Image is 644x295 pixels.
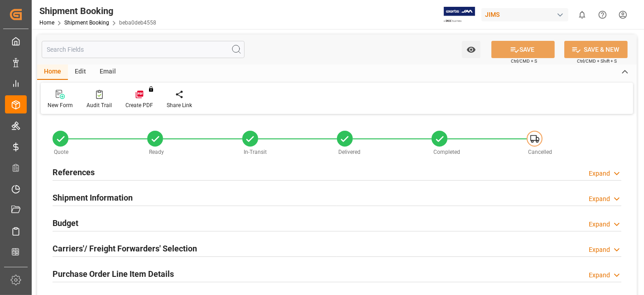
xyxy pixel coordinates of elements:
[491,41,555,58] button: SAVE
[572,5,592,25] button: show 0 new notifications
[511,58,537,64] span: Ctrl/CMD + S
[53,242,197,255] h2: Carriers'/ Freight Forwarders' Selection
[589,220,610,229] div: Expand
[39,4,156,18] div: Shipment Booking
[48,101,73,109] div: New Form
[93,64,123,80] div: Email
[338,149,360,155] span: Delivered
[64,20,109,26] a: Shipment Booking
[481,8,568,21] div: JIMS
[149,149,164,155] span: Ready
[54,149,69,155] span: Quote
[481,6,572,23] button: JIMS
[42,41,245,58] input: Search Fields
[444,7,475,23] img: Exertis%20JAM%20-%20Email%20Logo.jpg_1722504956.jpg
[564,41,628,58] button: SAVE & NEW
[592,5,613,25] button: Help Center
[53,217,78,229] h2: Budget
[37,64,68,80] div: Home
[589,245,610,255] div: Expand
[167,101,192,109] div: Share Link
[68,64,93,80] div: Edit
[577,58,617,64] span: Ctrl/CMD + Shift + S
[244,149,267,155] span: In-Transit
[589,169,610,178] div: Expand
[53,166,95,178] h2: References
[433,149,460,155] span: Completed
[589,194,610,204] div: Expand
[39,20,54,26] a: Home
[87,101,112,109] div: Audit Trail
[53,268,174,280] h2: Purchase Order Line Item Details
[53,192,133,204] h2: Shipment Information
[589,270,610,280] div: Expand
[462,41,481,58] button: open menu
[528,149,552,155] span: Cancelled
